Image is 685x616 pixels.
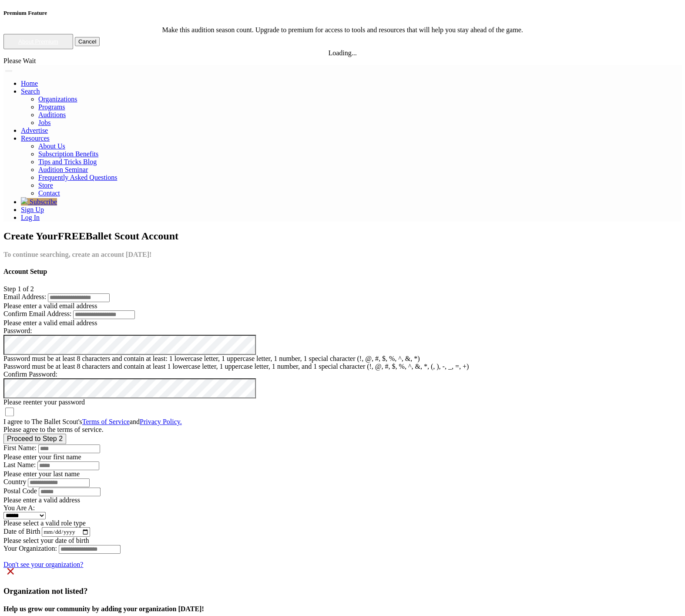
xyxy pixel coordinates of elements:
a: Log In [21,214,40,221]
ul: Resources [21,95,682,127]
div: Password must be at least 8 characters and contain at least: 1 lowercase letter, 1 uppercase lett... [3,355,682,363]
button: Proceed to Step 2 [3,434,66,444]
label: You Are A: [3,504,35,512]
a: About Premium [18,38,58,45]
a: Audition Seminar [38,166,88,173]
a: Privacy Policy. [140,418,182,425]
label: Your Organization: [3,545,57,552]
button: Toggle navigation [5,70,12,72]
div: Please enter a valid email address [3,319,682,327]
h4: Account Setup [3,268,682,276]
div: Please reenter your password [3,398,682,406]
h2: Create Your Ballet Scout Account [3,230,682,242]
div: Please agree to the terms of service. [3,426,682,434]
a: Organizations [38,95,77,103]
a: Resources [21,135,50,142]
a: Don't see your organization? [3,561,83,568]
span: Step 1 of 2 [3,285,34,293]
label: Confirm Password: [3,370,57,378]
div: Please select your date of birth [3,537,682,545]
a: Store [38,182,53,189]
div: Make this audition season count. Upgrade to premium for access to tools and resources that will h... [3,26,682,34]
label: Postal Code [3,487,37,495]
a: Auditions [38,111,66,118]
h4: Help us grow our community by adding your organization [DATE]! [3,605,682,613]
label: I agree to The Ballet Scout's and [3,418,182,425]
label: Password: [3,327,32,334]
a: About Us [38,142,65,150]
a: Terms of Service [82,418,130,425]
h3: Organization not listed? [3,586,682,596]
a: Sign Up [21,206,44,213]
button: Cancel [75,37,100,46]
ul: Resources [21,142,682,197]
button: × [3,569,17,574]
a: Jobs [38,119,50,126]
span: Subscribe [30,198,57,205]
label: Last Name: [3,461,36,468]
div: Please select a valid role type [3,519,682,527]
label: Date of Birth [3,528,40,535]
a: Programs [38,103,65,111]
div: Please enter a valid address [3,496,682,504]
div: Please enter your first name [3,453,682,461]
div: Please Wait [3,57,682,65]
label: Confirm Email Address: [3,310,71,317]
a: Search [21,88,40,95]
div: Password must be at least 8 characters and contain at least 1 lowercase letter, 1 uppercase lette... [3,363,682,370]
label: First Name: [3,444,37,451]
h5: Premium Feature [3,10,682,17]
label: Country [3,478,26,485]
a: Subscribe [21,198,57,205]
a: Subscription Benefits [38,150,98,158]
div: Please enter a valid email address [3,302,682,310]
a: Home [21,80,38,87]
label: Email Address: [3,293,46,300]
a: Contact [38,189,60,197]
img: gem.svg [21,197,28,204]
a: Advertise [21,127,48,134]
div: Please enter your last name [3,470,682,478]
strong: FREE [58,230,86,242]
span: To continue searching, create an account [DATE]! [3,251,151,258]
span: Loading... [328,49,356,57]
a: Tips and Tricks Blog [38,158,97,165]
a: Frequently Asked Questions [38,174,117,181]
